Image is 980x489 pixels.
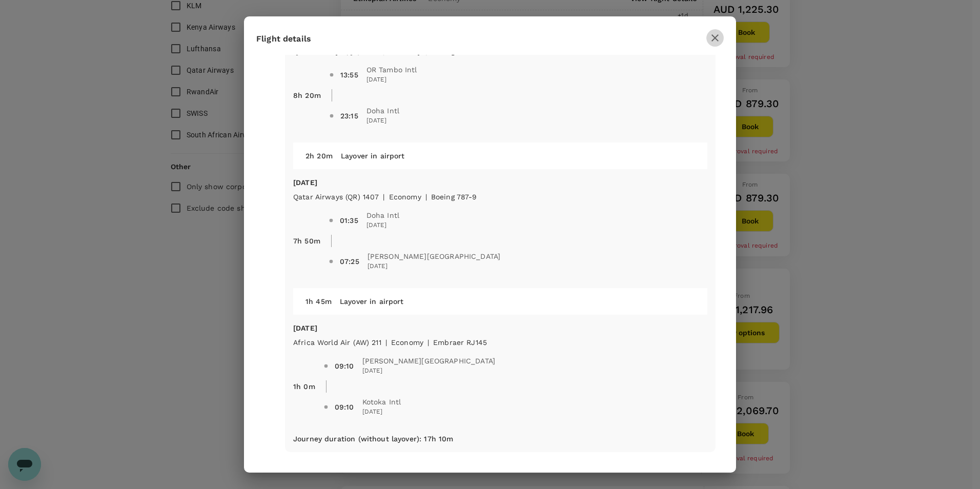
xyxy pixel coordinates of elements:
p: Journey duration (without layover) : 17h 10m [293,434,453,444]
div: 07:25 [340,256,359,267]
span: | [427,338,429,347]
div: 23:15 [340,111,358,121]
span: [DATE] [362,407,401,417]
div: 01:35 [340,215,358,226]
span: [DATE] [362,366,496,376]
span: Kotoka Intl [362,397,401,407]
span: 1h 45m [305,297,332,305]
span: [DATE] [366,220,399,231]
p: economy [389,192,421,202]
span: | [383,193,384,201]
p: [DATE] [293,323,707,333]
p: Qatar Airways (QR) 1407 [293,192,379,202]
span: 2h 20m [305,152,333,160]
span: Doha Intl [366,106,399,116]
p: 1h 0m [293,381,315,392]
span: Flight details [256,34,311,44]
p: Embraer RJ145 [433,337,487,348]
span: | [385,338,387,347]
span: [PERSON_NAME][GEOGRAPHIC_DATA] [362,356,496,366]
span: Layover in airport [341,152,405,160]
span: Layover in airport [340,297,404,305]
span: [DATE] [366,75,417,85]
span: Doha Intl [366,210,399,220]
p: 7h 50m [293,236,320,246]
span: [DATE] [366,116,399,126]
p: economy [391,337,423,348]
span: [DATE] [367,261,501,272]
div: 09:10 [335,361,354,371]
p: Africa World Air (AW) 211 [293,337,381,348]
p: Boeing 787-9 [431,192,477,202]
span: [PERSON_NAME][GEOGRAPHIC_DATA] [367,251,501,261]
span: | [425,193,427,201]
p: 8h 20m [293,90,321,100]
span: OR Tambo Intl [366,65,417,75]
p: [DATE] [293,177,707,188]
div: 09:10 [335,402,354,412]
div: 13:55 [340,70,358,80]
